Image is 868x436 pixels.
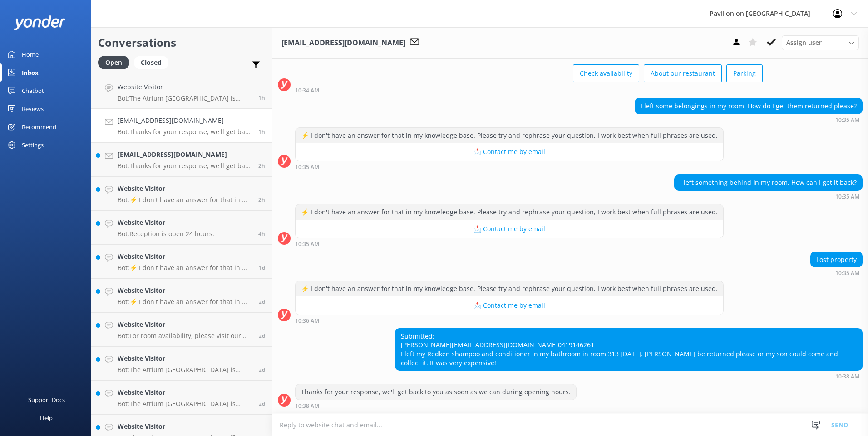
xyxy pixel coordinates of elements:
strong: 10:38 AM [295,403,319,409]
strong: 10:35 AM [835,194,859,199]
div: Inbox [22,63,39,82]
h4: Website Visitor [118,252,252,262]
h4: Website Visitor [118,388,252,397]
a: [EMAIL_ADDRESS][DOMAIN_NAME] [452,340,558,349]
span: Aug 25 2025 10:38am (UTC +10:00) Australia/Sydney [258,128,265,136]
a: Website VisitorBot:The Atrium [GEOGRAPHIC_DATA] is located at [GEOGRAPHIC_DATA] on [GEOGRAPHIC_DA... [91,75,272,109]
h4: [EMAIL_ADDRESS][DOMAIN_NAME] [118,150,252,160]
span: Aug 25 2025 07:32am (UTC +10:00) Australia/Sydney [258,230,265,237]
strong: 10:38 AM [835,374,859,379]
h4: Website Visitor [118,184,252,194]
h4: Website Visitor [118,286,252,296]
strong: 10:35 AM [835,117,859,123]
div: Support Docs [28,391,65,409]
a: Open [98,57,134,67]
span: Aug 24 2025 08:32am (UTC +10:00) Australia/Sydney [259,264,265,271]
button: Parking [726,64,763,82]
a: [EMAIL_ADDRESS][DOMAIN_NAME]Bot:Thanks for your response, we'll get back to you as soon as we can... [91,109,272,143]
div: Aug 25 2025 10:35am (UTC +10:00) Australia/Sydney [635,116,863,123]
div: Lost property [811,252,862,267]
span: Assign user [786,38,822,48]
p: Bot: The Atrium [GEOGRAPHIC_DATA] is located at [GEOGRAPHIC_DATA] on [GEOGRAPHIC_DATA], just minu... [118,94,252,102]
h2: Conversations [98,34,265,51]
span: Aug 22 2025 02:27pm (UTC +10:00) Australia/Sydney [259,400,265,407]
div: ⚡ I don't have an answer for that in my knowledge base. Please try and rephrase your question, I ... [296,281,723,296]
div: Help [40,409,53,427]
div: Settings [22,136,44,154]
h4: Website Visitor [118,218,214,228]
div: Closed [134,56,168,69]
div: Submitted: [PERSON_NAME] 0419146261 I left my Redken shampoo and conditioner in my bathroom in ro... [395,329,862,370]
p: Bot: ⚡ I don't have an answer for that in my knowledge base. Please try and rephrase your questio... [118,298,252,306]
div: Aug 25 2025 10:35am (UTC +10:00) Australia/Sydney [810,270,863,276]
p: Bot: ⚡ I don't have an answer for that in my knowledge base. Please try and rephrase your questio... [118,264,252,272]
p: Bot: For room availability, please visit our website at [URL][DOMAIN_NAME]. [118,332,252,340]
p: Bot: The Atrium [GEOGRAPHIC_DATA] is located at [GEOGRAPHIC_DATA] on [GEOGRAPHIC_DATA], just minu... [118,366,252,374]
a: Website VisitorBot:For room availability, please visit our website at [URL][DOMAIN_NAME].2d [91,313,272,347]
a: Closed [134,57,173,67]
a: Website VisitorBot:The Atrium [GEOGRAPHIC_DATA] is located at [GEOGRAPHIC_DATA] on [GEOGRAPHIC_DA... [91,347,272,381]
div: I left something behind in my room. How can I get it back? [675,175,862,190]
span: Aug 22 2025 02:28pm (UTC +10:00) Australia/Sydney [259,366,265,373]
span: Aug 22 2025 05:28pm (UTC +10:00) Australia/Sydney [259,298,265,305]
p: Bot: The Atrium [GEOGRAPHIC_DATA] is located at [GEOGRAPHIC_DATA] on [GEOGRAPHIC_DATA], just minu... [118,400,252,408]
strong: 10:35 AM [295,165,319,170]
strong: 10:34 AM [295,88,319,93]
div: Aug 25 2025 10:36am (UTC +10:00) Australia/Sydney [295,317,724,324]
strong: 10:36 AM [295,318,319,324]
button: 📩 Contact me by email [296,220,723,238]
div: Aug 25 2025 10:35am (UTC +10:00) Australia/Sydney [295,241,724,247]
div: Assign User [782,35,859,50]
div: Aug 25 2025 10:38am (UTC +10:00) Australia/Sydney [295,402,577,409]
span: Aug 22 2025 05:24pm (UTC +10:00) Australia/Sydney [259,332,265,339]
p: Bot: Reception is open 24 hours. [118,230,214,238]
div: Aug 25 2025 10:38am (UTC +10:00) Australia/Sydney [395,373,863,379]
button: 📩 Contact me by email [296,143,723,161]
div: Aug 25 2025 10:35am (UTC +10:00) Australia/Sydney [674,193,863,199]
h4: Website Visitor [118,354,252,363]
a: Website VisitorBot:Reception is open 24 hours.4h [91,211,272,245]
button: Check availability [573,64,639,82]
div: Aug 25 2025 10:35am (UTC +10:00) Australia/Sydney [295,164,724,170]
a: Website VisitorBot:⚡ I don't have an answer for that in my knowledge base. Please try and rephras... [91,177,272,211]
h4: [EMAIL_ADDRESS][DOMAIN_NAME] [118,116,252,126]
a: [EMAIL_ADDRESS][DOMAIN_NAME]Bot:Thanks for your response, we'll get back to you as soon as we can... [91,143,272,177]
p: Bot: Thanks for your response, we'll get back to you as soon as we can during opening hours. [118,162,252,170]
span: Aug 25 2025 09:21am (UTC +10:00) Australia/Sydney [258,196,265,203]
a: Website VisitorBot:⚡ I don't have an answer for that in my knowledge base. Please try and rephras... [91,245,272,279]
span: Aug 25 2025 10:11am (UTC +10:00) Australia/Sydney [258,162,265,170]
img: yonder-white-logo.png [14,15,66,30]
div: Chatbot [22,82,44,100]
h3: [EMAIL_ADDRESS][DOMAIN_NAME] [281,37,405,49]
strong: 10:35 AM [295,242,319,247]
h4: Website Visitor [118,320,252,329]
div: Reviews [22,100,44,118]
div: Home [22,45,39,63]
span: Aug 25 2025 10:54am (UTC +10:00) Australia/Sydney [258,94,265,102]
div: Open [98,56,129,69]
div: Recommend [22,118,56,136]
button: 📩 Contact me by email [296,296,723,315]
a: Website VisitorBot:The Atrium [GEOGRAPHIC_DATA] is located at [GEOGRAPHIC_DATA] on [GEOGRAPHIC_DA... [91,381,272,415]
div: ⚡ I don't have an answer for that in my knowledge base. Please try and rephrase your question, I ... [296,128,723,143]
p: Bot: ⚡ I don't have an answer for that in my knowledge base. Please try and rephrase your questio... [118,196,252,204]
a: Website VisitorBot:⚡ I don't have an answer for that in my knowledge base. Please try and rephras... [91,279,272,313]
h4: Website Visitor [118,421,252,431]
strong: 10:35 AM [835,271,859,276]
div: Aug 25 2025 10:34am (UTC +10:00) Australia/Sydney [295,87,763,93]
h4: Website Visitor [118,82,252,92]
button: About our restaurant [644,64,722,82]
div: Thanks for your response, we'll get back to you as soon as we can during opening hours. [296,384,576,400]
div: I left some belongings in my room. How do I get them returned please? [635,98,862,114]
p: Bot: Thanks for your response, we'll get back to you as soon as we can during opening hours. [118,128,252,136]
div: ⚡ I don't have an answer for that in my knowledge base. Please try and rephrase your question, I ... [296,204,723,220]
